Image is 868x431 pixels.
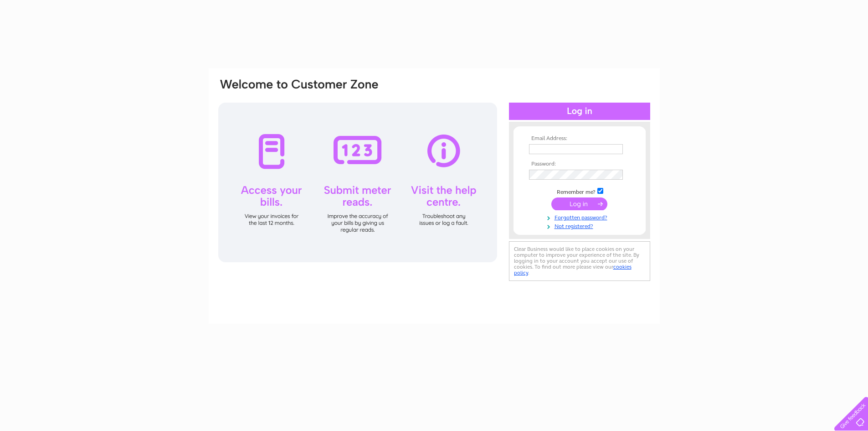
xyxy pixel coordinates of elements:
[527,135,632,142] th: Email Address:
[551,197,607,210] input: Submit
[527,161,632,167] th: Password:
[509,241,650,281] div: Clear Business would like to place cookies on your computer to improve your experience of the sit...
[527,187,632,196] td: Remember me?
[529,221,632,230] a: Not registered?
[529,213,632,221] a: Forgotten password?
[514,264,632,276] a: cookies policy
